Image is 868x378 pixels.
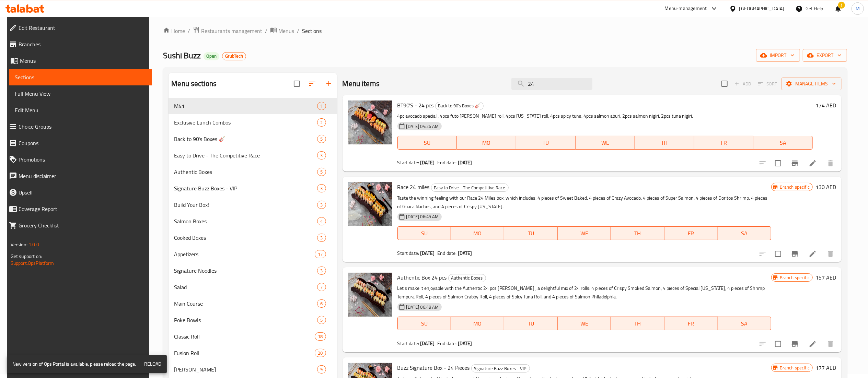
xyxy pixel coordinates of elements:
[317,151,326,160] div: items
[771,156,785,170] span: Select to update
[15,73,147,81] span: Sections
[19,188,147,197] span: Upsell
[437,249,456,258] span: End date:
[169,114,337,131] div: Exclusive Lunch Combos2
[317,300,325,307] span: 6
[204,53,219,59] span: Open
[315,332,326,341] div: items
[756,49,800,62] button: import
[420,158,435,167] b: [DATE]
[420,249,435,258] b: [DATE]
[317,169,325,175] span: 5
[169,180,337,197] div: Signature Buzz Boxes - VIP3
[169,213,337,229] div: Salmon Boxes4
[771,337,785,351] span: Select to update
[19,122,147,131] span: Choice Groups
[787,155,803,172] button: Branch-specific-item
[808,51,842,60] span: export
[782,78,842,90] button: Manage items
[787,336,803,352] button: Branch-specific-item
[174,332,315,341] span: Classic Roll
[436,102,483,110] span: Back to 90's Boxes 🎸
[822,155,839,172] button: delete
[317,284,325,291] span: 7
[397,317,451,330] button: SU
[397,226,451,240] button: SU
[721,319,769,329] span: SA
[28,240,39,249] span: 1.0.0
[558,226,611,240] button: WE
[297,27,299,35] li: /
[3,20,152,36] a: Edit Restaurant
[222,53,246,59] span: GrubTech
[3,168,152,184] a: Menu disclaimer
[815,363,836,373] h6: 177 AED
[317,283,326,291] div: items
[753,136,813,150] button: SA
[315,251,325,258] span: 17
[174,151,317,160] span: Easy to Drive - The Competitive Race
[560,319,609,329] span: WE
[397,339,419,348] span: Start date:
[635,136,694,150] button: TH
[174,316,317,324] span: Poke Bowls
[169,312,337,328] div: Poke Bowls5
[397,136,457,150] button: SU
[19,24,147,32] span: Edit Restaurant
[315,250,326,258] div: items
[19,221,147,229] span: Grocery Checklist
[11,240,27,249] span: Version:
[174,201,317,209] span: Build Your Box!
[721,228,769,238] span: SA
[401,319,448,329] span: SU
[504,317,558,330] button: TU
[317,218,325,225] span: 4
[188,27,190,35] li: /
[169,328,337,345] div: Classic Roll18
[193,26,262,35] a: Restaurants management
[777,184,812,190] span: Branch specific
[174,135,317,143] span: Back to 90's Boxes 🎸
[317,316,326,324] div: items
[144,360,161,368] span: Reload
[401,138,454,148] span: SU
[163,26,847,35] nav: breadcrumb
[787,80,836,88] span: Manage items
[3,217,152,234] a: Grocery Checklist
[174,349,315,357] span: Fusion Roll
[638,138,692,148] span: TH
[19,205,147,213] span: Coverage Report
[290,76,304,91] span: Select all sections
[420,339,435,348] b: [DATE]
[404,304,442,310] span: [DATE] 06:48 AM
[717,76,732,91] span: Select section
[174,267,317,275] div: Signature Noodles
[169,295,337,312] div: Main Course6
[803,49,847,62] button: export
[856,5,860,12] span: M
[317,102,326,110] div: items
[397,112,813,120] p: 4pc avocado special , 4pcs futo [PERSON_NAME] roll, 4pcs [US_STATE] roll, 4pcs spicy tuna, 4pcs s...
[174,365,317,374] div: Hoso Maki
[174,168,317,176] span: Authentic Boxes
[317,268,325,274] span: 3
[19,139,147,147] span: Coupons
[560,228,609,238] span: WE
[732,79,754,89] span: Add item
[169,98,337,114] div: M411
[169,279,337,295] div: Salad7
[174,234,317,242] span: Cooked Boxes
[404,213,442,220] span: [DATE] 06:45 AM
[614,319,662,329] span: TH
[201,27,262,35] span: Restaurants management
[348,182,392,226] img: Race 24 miles
[519,138,573,148] span: TU
[507,319,555,329] span: TU
[317,152,325,159] span: 3
[397,182,430,192] span: Race 24 miles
